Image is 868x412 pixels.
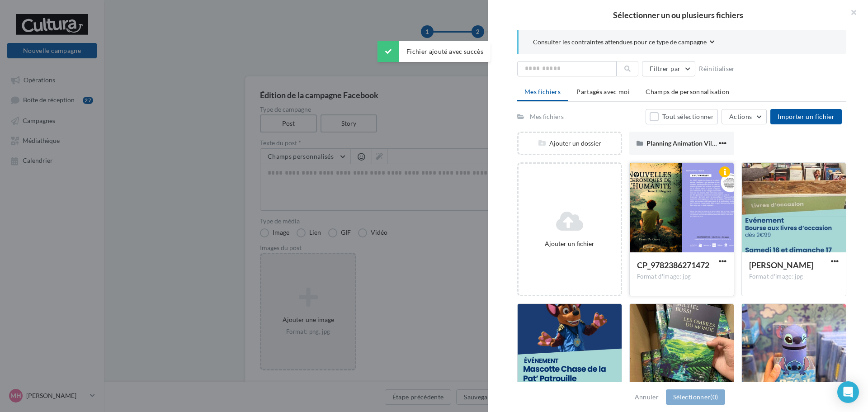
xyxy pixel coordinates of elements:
[503,11,854,19] h2: Sélectionner un ou plusieurs fichiers
[646,88,729,95] span: Champs de personnalisation
[749,273,839,281] div: Format d'image: jpg
[729,113,752,120] span: Actions
[770,109,842,124] button: Importer un fichier
[646,139,771,147] span: Planning Animation Villennes (29.7 x 42 cm)
[533,37,715,48] button: Consulter les contraintes attendues pour ce type de campagne
[524,88,561,95] span: Mes fichiers
[666,389,725,405] button: Sélectionner(0)
[695,63,739,74] button: Réinitialiser
[749,260,813,270] span: Amel Bakkar
[377,41,491,62] div: Fichier ajouté avec succès
[519,139,621,148] div: Ajouter un dossier
[642,61,695,76] button: Filtrer par
[533,38,707,47] span: Consulter les contraintes attendues pour ce type de campagne
[522,239,617,248] div: Ajouter un fichier
[576,88,630,95] span: Partagés avec moi
[837,381,859,403] div: Open Intercom Messenger
[631,392,662,403] button: Annuler
[637,260,709,270] span: CP_9782386271472
[646,109,718,124] button: Tout sélectionner
[530,112,564,121] div: Mes fichiers
[637,273,726,281] div: Format d'image: jpg
[722,109,767,124] button: Actions
[778,113,835,120] span: Importer un fichier
[710,393,718,401] span: (0)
